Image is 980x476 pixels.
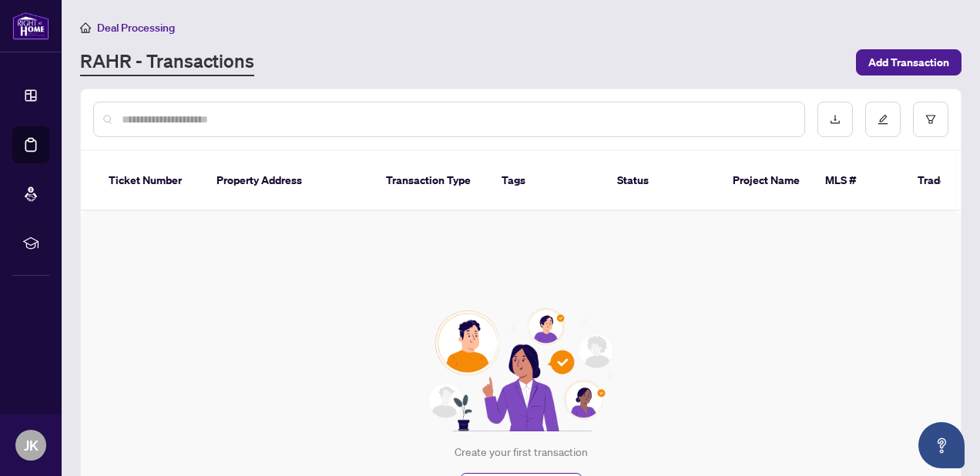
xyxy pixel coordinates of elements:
[918,422,965,468] button: Open asap
[813,151,905,211] th: MLS #
[24,434,39,456] span: JK
[96,151,204,211] th: Ticket Number
[817,102,853,137] button: download
[720,151,813,211] th: Project Name
[80,22,91,33] span: home
[913,102,948,137] button: filter
[830,114,841,125] span: download
[868,50,949,75] span: Add Transaction
[374,151,489,211] th: Transaction Type
[856,49,962,75] button: Add Transaction
[865,102,901,137] button: edit
[455,444,588,461] div: Create your first transaction
[489,151,605,211] th: Tags
[605,151,720,211] th: Status
[80,49,254,76] a: RAHR - Transactions
[97,21,175,35] span: Deal Processing
[421,308,620,431] img: Null State Icon
[204,151,374,211] th: Property Address
[878,114,888,125] span: edit
[12,12,49,40] img: logo
[925,114,936,125] span: filter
